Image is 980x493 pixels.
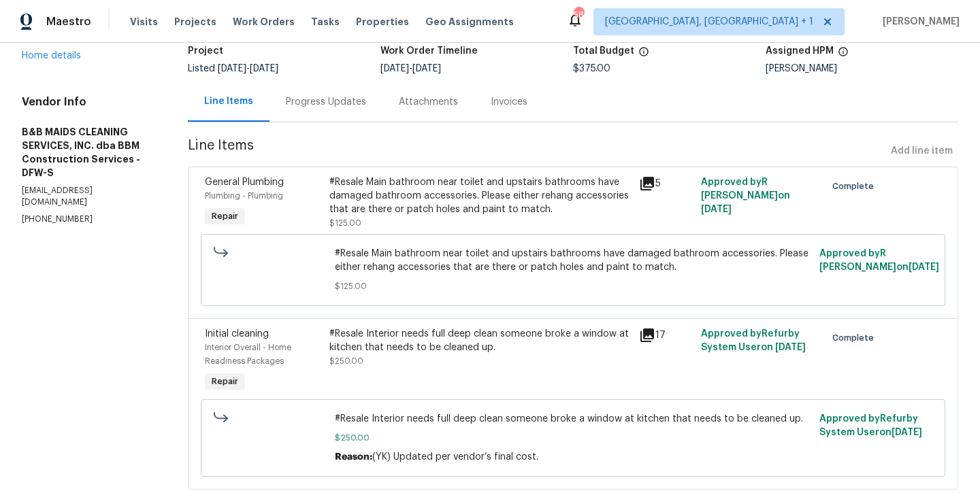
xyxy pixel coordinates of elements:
[832,180,879,193] span: Complete
[233,15,295,29] span: Work Orders
[335,279,811,293] span: $125.00
[22,125,155,180] h5: B&B MAIDS CLEANING SERVICES, INC. dba BBM Construction Services - DFW-S
[877,15,960,29] span: [PERSON_NAME]
[909,262,939,272] span: [DATE]
[335,247,811,274] span: #Resale Main bathroom near toilet and upstairs bathrooms have damaged bathroom accessories. Pleas...
[766,64,958,73] div: [PERSON_NAME]
[399,95,458,109] div: Attachments
[356,15,409,29] span: Properties
[701,329,806,352] span: Approved by Refurby System User on
[605,15,813,29] span: [GEOGRAPHIC_DATA], [GEOGRAPHIC_DATA] + 1
[766,46,834,56] h5: Assigned HPM
[22,51,81,61] a: Home details
[188,139,885,164] span: Line Items
[130,15,158,29] span: Visits
[218,64,246,73] span: [DATE]
[22,185,155,208] p: [EMAIL_ADDRESS][DOMAIN_NAME]
[425,15,514,29] span: Geo Assignments
[329,175,632,216] div: #Resale Main bathroom near toilet and upstairs bathrooms have damaged bathroom accessories. Pleas...
[372,452,538,462] span: (YK) Updated per vendor’s final cost.
[311,17,340,27] span: Tasks
[206,375,244,388] span: Repair
[188,64,278,73] span: Listed
[380,64,441,73] span: -
[638,46,649,64] span: The total cost of line items that have been proposed by Opendoor. This sum includes line items th...
[574,8,583,22] div: 58
[380,64,409,73] span: [DATE]
[832,331,879,345] span: Complete
[188,46,223,56] h5: Project
[205,329,269,339] span: Initial cleaning
[250,64,278,73] span: [DATE]
[335,452,372,462] span: Reason:
[819,249,939,272] span: Approved by R [PERSON_NAME] on
[206,209,244,223] span: Repair
[491,95,527,109] div: Invoices
[22,95,155,109] h4: Vendor Info
[204,95,253,108] div: Line Items
[205,192,283,200] span: Plumbing - Plumbing
[335,412,811,426] span: #Resale Interior needs full deep clean someone broke a window at kitchen that needs to be cleaned...
[329,357,363,365] span: $250.00
[838,46,849,64] span: The hpm assigned to this work order.
[335,431,811,445] span: $250.00
[46,15,91,29] span: Maestro
[380,46,478,56] h5: Work Order Timeline
[218,64,278,73] span: -
[174,15,216,29] span: Projects
[701,177,790,214] span: Approved by R [PERSON_NAME] on
[819,414,922,437] span: Approved by Refurby System User on
[775,343,806,352] span: [DATE]
[22,214,155,225] p: [PHONE_NUMBER]
[329,327,632,354] div: #Resale Interior needs full deep clean someone broke a window at kitchen that needs to be cleaned...
[205,177,284,187] span: General Plumbing
[573,64,610,73] span: $375.00
[573,46,634,56] h5: Total Budget
[286,95,366,109] div: Progress Updates
[701,205,732,214] span: [DATE]
[892,428,922,437] span: [DATE]
[412,64,441,73] span: [DATE]
[205,343,291,365] span: Interior Overall - Home Readiness Packages
[329,219,361,227] span: $125.00
[639,175,693,192] div: 5
[639,327,693,343] div: 17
